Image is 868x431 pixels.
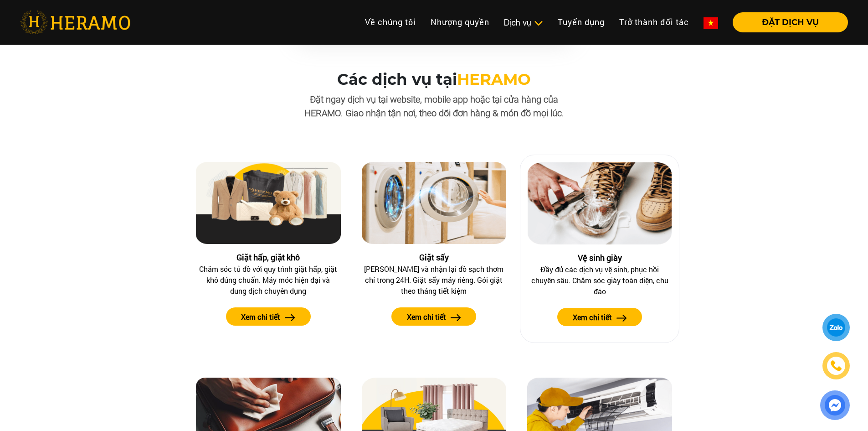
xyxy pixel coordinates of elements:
[528,162,672,244] img: Vệ sinh giày
[824,353,848,378] a: phone-icon
[198,264,339,296] div: Chăm sóc tủ đồ với quy trình giặt hấp, giặt khô đúng chuẩn. Máy móc hiện đại và dung dịch chuyên ...
[457,70,531,89] span: HERAMO
[530,264,669,297] div: Đầy đủ các dịch vụ vệ sinh, phục hồi chuyên sâu. Chăm sóc giày toàn diện, chu đáo
[364,264,504,296] div: [PERSON_NAME] và nhận lại đồ sạch thơm chỉ trong 24H. Giặt sấy máy riêng. Gói giặt theo tháng tiế...
[528,252,672,264] div: Vệ sinh giày
[534,19,543,28] img: subToggleIcon
[391,307,476,326] button: Xem chi tiết
[297,93,571,120] p: Đặt ngay dịch vụ tại website, mobile app hoặc tại cửa hàng của HERAMO. Giao nhận tận nơi, theo dõ...
[423,12,497,32] a: Nhượng quyền
[354,155,514,342] a: Giặt sấyGiặt sấy[PERSON_NAME] và nhận lại đồ sạch thơm chỉ trong 24H. Giặt sấy máy riêng. Gói giặ...
[407,312,446,322] label: Xem chi tiết
[557,308,642,326] button: Xem chi tiết
[362,162,507,244] img: Giặt sấy
[226,307,311,326] button: Xem chi tiết
[297,70,571,89] h3: Các dịch vụ tại
[550,12,612,32] a: Tuyển dụng
[196,307,341,326] a: Xem chi tiết arrow
[831,360,842,371] img: phone-icon
[616,315,627,322] img: arrow
[451,314,461,321] img: arrow
[528,308,672,326] a: Xem chi tiết arrow
[20,10,130,34] img: heramo-logo.png
[573,312,612,323] label: Xem chi tiết
[358,12,423,32] a: Về chúng tôi
[612,12,696,32] a: Trở thành đối tác
[196,162,341,244] img: Giặt hấp, giặt khô
[504,16,543,29] div: Dịch vụ
[725,18,848,26] a: ĐẶT DỊCH VỤ
[733,12,848,32] button: ĐẶT DỊCH VỤ
[241,312,280,322] label: Xem chi tiết
[520,155,679,343] a: Vệ sinh giàyVệ sinh giàyĐầy đủ các dịch vụ vệ sinh, phục hồi chuyên sâu. Chăm sóc giày toàn diện,...
[704,17,718,29] img: vn-flag.png
[285,314,295,321] img: arrow
[362,307,507,326] a: Xem chi tiết arrow
[196,251,341,264] div: Giặt hấp, giặt khô
[189,155,348,342] a: Giặt hấp, giặt khôGiặt hấp, giặt khôChăm sóc tủ đồ với quy trình giặt hấp, giặt khô đúng chuẩn. M...
[362,251,507,264] div: Giặt sấy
